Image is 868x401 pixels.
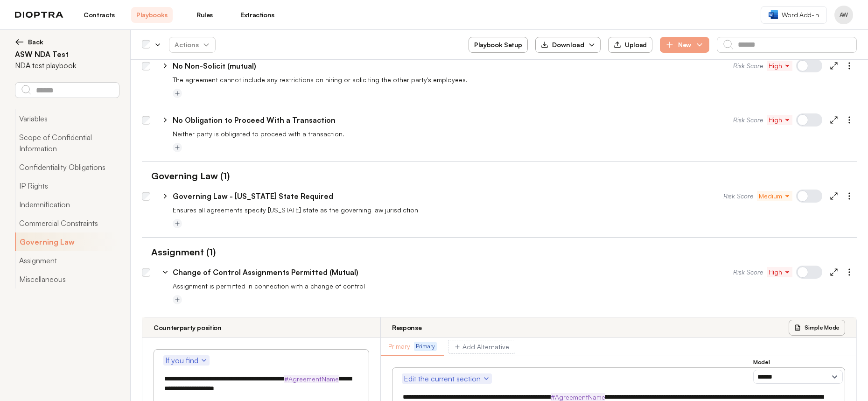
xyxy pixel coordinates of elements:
[15,49,119,60] h2: ASW NDA Test
[28,37,43,47] span: Back
[237,7,278,23] a: Extractions
[15,37,24,47] img: left arrow
[767,267,792,277] button: High
[173,75,857,84] p: The agreement cannot include any restrictions on hiring or soliciting the other party's employees.
[608,37,652,53] button: Upload
[769,115,791,125] span: High
[769,10,778,19] img: word
[169,37,216,53] button: Actions
[173,143,182,152] button: Add tag
[131,7,173,23] a: Playbooks
[284,375,339,383] strong: #AgreementName
[541,40,584,49] div: Download
[414,342,437,351] span: Primary
[723,191,753,201] span: Risk Score
[142,41,150,49] div: Select all
[15,232,119,251] button: Governing Law
[173,129,857,139] p: Neither party is obligated to proceed with a transaction.
[173,267,358,278] p: Change of Control Assignments Permitted (Mutual)
[782,10,819,20] span: Word Add-in
[761,6,827,24] a: Word Add-in
[769,61,791,70] span: High
[15,195,119,214] button: Indemnification
[388,342,437,351] button: PrimaryPrimary
[173,60,256,71] p: No Non-Solicit (mutual)
[535,37,601,53] button: Download
[388,342,410,351] span: Primary
[173,295,182,304] button: Add tag
[834,6,853,24] button: Profile menu
[173,114,336,126] p: No Obligation to Proceed With a Transaction
[469,37,528,53] button: Playbook Setup
[767,61,792,71] button: High
[15,37,119,47] button: Back
[173,205,857,215] p: Ensures all agreements specify [US_STATE] state as the governing law jurisdiction
[15,251,119,270] button: Assignment
[551,393,605,401] strong: #AgreementName
[757,191,792,201] button: Medium
[173,219,182,228] button: Add tag
[163,355,210,366] button: If you find
[767,115,792,125] button: High
[759,191,791,201] span: Medium
[753,370,843,384] select: Model
[184,7,225,23] a: Rules
[789,320,845,336] button: Simple Mode
[733,115,763,125] span: Risk Score
[733,61,763,70] span: Risk Score
[173,190,333,202] p: Governing Law - [US_STATE] State Required
[614,41,647,49] div: Upload
[402,373,492,384] button: Edit the current section
[78,7,120,23] a: Contracts
[733,267,763,277] span: Risk Score
[15,12,63,18] img: logo
[154,323,222,332] h3: Counterparty position
[15,270,119,288] button: Miscellaneous
[15,176,119,195] button: IP Rights
[15,60,76,71] p: NDA test playbook
[15,214,119,232] button: Commercial Constraints
[448,340,515,354] button: Add Alternative
[142,245,216,259] h1: Assignment (1)
[167,36,217,53] span: Actions
[15,128,119,158] button: Scope of Confidential Information
[15,158,119,176] button: Confidentiality Obligations
[404,373,490,384] span: Edit the current section
[15,109,119,128] button: Variables
[769,267,791,277] span: High
[392,323,421,332] h3: Response
[660,37,709,53] button: New
[173,281,857,291] p: Assignment is permitted in connection with a change of control
[165,355,208,366] span: If you find
[142,169,230,183] h1: Governing Law (1)
[753,359,843,366] h3: Model
[173,89,182,98] button: Add tag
